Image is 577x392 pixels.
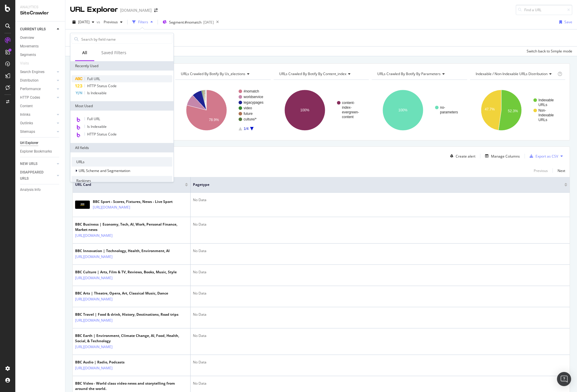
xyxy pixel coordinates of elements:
div: BBC Business | Economy, Tech, AI, Work, Personal Finance, Market news [75,222,188,232]
div: BBC Travel | Food & drink, History, Destinations, Road trips [75,312,178,317]
div: Url Explorer [20,140,38,146]
div: Explorer Bookmarks [20,148,52,155]
a: Content [20,103,61,109]
text: 47.7% [485,107,495,111]
a: [URL][DOMAIN_NAME] [75,344,113,350]
text: URLs [538,103,547,107]
button: Next [558,167,565,174]
div: No Data [193,222,567,227]
div: [DATE] [203,20,214,25]
text: Indexable [538,98,554,102]
button: Previous [534,167,548,174]
span: Previous [101,19,118,24]
h4: URLs Crawled By Botify By parameters [376,69,462,79]
a: Overview [20,35,61,41]
text: index- [342,105,352,110]
div: Overview [20,35,34,41]
a: HTTP Codes [20,95,55,101]
div: URLs [72,157,172,167]
a: Search Engines [20,69,55,75]
div: BBC Video - World class video news and storytelling from around the world. [75,381,188,391]
a: Url Explorer [20,140,61,146]
a: Movements [20,43,61,49]
svg: A chart. [372,85,467,136]
a: [URL][DOMAIN_NAME] [93,204,130,210]
a: Performance [20,86,55,92]
h4: Indexable / Non-Indexable URLs Distribution [475,69,556,79]
img: main image [75,201,90,209]
a: [URL][DOMAIN_NAME] [75,296,113,302]
span: Full URL [87,76,100,81]
span: Is Indexable [87,124,107,129]
div: Performance [20,86,41,92]
div: Next [558,168,565,173]
div: URL Explorer [70,5,118,15]
button: Save [557,17,572,27]
text: URLs [538,118,547,122]
div: No Data [193,197,567,203]
div: BBC Sport - Scores, Fixtures, News - Live Sport [93,199,173,204]
button: Manage Columns [483,153,520,160]
text: 100% [399,108,408,112]
div: SiteCrawler [20,10,60,16]
div: Visits [20,60,29,67]
a: Outlinks [20,120,55,126]
a: [URL][DOMAIN_NAME] [75,275,113,281]
button: Switch back to Simple mode [524,47,572,56]
div: HTTP Codes [20,95,40,101]
svg: A chart. [274,85,369,136]
a: CURRENT URLS [20,26,55,32]
div: Export as CSV [535,154,558,159]
div: Save [564,19,572,24]
div: Segments [20,52,36,58]
span: URLs Crawled By Botify By content_index [279,71,346,76]
button: Create alert [448,151,475,161]
span: HTTP Status Code [87,132,117,137]
span: Full URL [87,116,100,121]
text: 1/4 [244,127,249,131]
a: Segments [20,52,61,58]
div: All fields [70,143,173,153]
div: arrow-right-arrow-left [154,8,158,12]
button: [DATE] [70,17,97,27]
text: #nomatch [244,89,259,93]
text: Indexable [538,113,554,117]
div: [DOMAIN_NAME] [120,7,152,13]
svg: A chart. [175,85,270,136]
text: 78.9% [209,118,219,122]
text: video [244,106,252,110]
div: BBC Earth | Environment, Climate Change, AI, Food, Health, Social, & Technology [75,333,188,344]
text: no- [440,105,445,110]
span: URL Card [75,182,183,187]
a: [URL][DOMAIN_NAME] [75,233,113,239]
div: Sitemaps [20,129,35,135]
h4: URLs Crawled By Botify By us_elections [180,69,265,79]
span: Pagetype [193,182,555,187]
div: No Data [193,291,567,296]
div: NEW URLS [20,161,37,167]
text: future [244,112,253,116]
div: Inlinks [20,112,30,118]
div: Saved Filters [101,50,126,56]
div: Create alert [456,154,475,159]
div: Outlinks [20,120,33,126]
span: 2025 Aug. 13th [78,19,90,24]
a: Distribution [20,77,55,84]
div: Content [20,103,33,109]
div: Distribution [20,77,39,84]
text: worldservice [243,95,263,99]
div: No Data [193,360,567,365]
span: URL Scheme and Segmentation [79,168,130,173]
div: CURRENT URLS [20,26,46,32]
span: HTTP Status Code [87,83,117,88]
h4: URLs Crawled By Botify By content_index [278,69,363,79]
div: Previous [534,168,548,173]
div: Manage Columns [491,154,520,159]
input: Find a URL [516,5,572,15]
a: NEW URLS [20,161,55,167]
div: No Data [193,381,567,386]
div: BBC Audio | Radio, Podcasts [75,360,138,365]
button: Segment:#nomatch[DATE] [160,17,214,27]
div: Analysis Info [20,187,41,193]
div: Switch back to Simple mode [527,49,572,54]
